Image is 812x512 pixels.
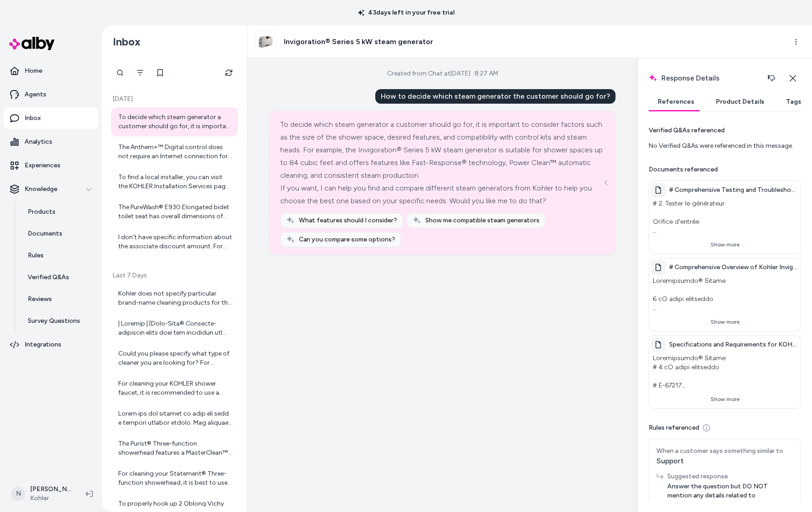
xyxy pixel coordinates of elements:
[649,423,699,432] p: Rules referenced
[284,36,433,47] h3: Invigoration® Series 5 kW steam generator
[111,271,238,280] p: Last 7 Days
[4,178,98,200] button: Knowledge
[118,233,232,251] div: I don't have specific information about the associate discount amount. For detailed information a...
[651,392,799,407] button: Show more
[649,69,781,87] h2: Response Details
[669,186,799,195] span: # Comprehensive Testing and Troubleshooting Guide for Steam Generator Functionality - 9
[25,340,61,349] p: Integrations
[28,316,80,326] p: Survey Questions
[656,456,793,467] div: Support
[131,64,149,82] button: Filter
[649,126,725,135] p: Verified Q&As referenced
[19,288,98,310] a: Reviews
[280,118,605,182] div: To decide which steam generator a customer should go for, it is important to consider factors suc...
[113,35,141,49] h2: Inbox
[118,289,232,307] div: Kohler does not specify particular brand-name cleaning products for the Cinq™ Square filtered sho...
[30,485,71,494] p: [PERSON_NAME]
[669,340,799,349] span: Specifications and Requirements for KOHLER® Invigoration® Series 5 kW Steam Generator (Model K-32...
[111,314,238,343] a: | Loremip | [Dolo-Sita® Consecte-adipiscin elits doei tem incididun utl (0236-ETD-MA)](aliqu://en...
[111,137,238,166] a: The Anthem+™ Digital control does not require an Internet connection for basic setup and operatio...
[649,93,703,111] button: References
[11,487,25,501] span: N
[4,334,98,356] a: Integrations
[220,64,238,82] button: Refresh
[118,113,232,131] div: To decide which steam generator a customer should go for, it is important to consider factors suc...
[25,185,57,194] p: Knowledge
[28,251,44,260] p: Rules
[4,84,98,105] a: Agents
[30,494,71,503] span: Kohler
[656,447,793,456] div: When a customer says something similar to
[649,165,718,174] p: Documents referenced
[118,469,232,487] div: For cleaning your Statement® Three-function showerhead, it is best to use a gentle, non-abrasive ...
[299,216,397,225] span: What features should I consider?
[25,114,41,123] p: Inbox
[111,167,238,196] a: To find a local installer, you can visit the KOHLER Installation Services page and search by your...
[28,207,55,216] p: Products
[111,95,238,104] p: [DATE]
[19,310,98,332] a: Survey Questions
[111,197,238,226] a: The PureWash® E930 Elongated bidet toilet seat has overall dimensions of approximately 16.88 inch...
[667,472,793,481] div: Suggested response
[25,66,42,75] p: Home
[601,177,612,188] button: See more
[777,93,810,111] button: Tags
[651,275,799,315] p: Loremipsumdo® Sitame 6 cO adipi elitseddo E-48989 # Temporin - Utla-Etdolore® magnaaliqu enimadmi...
[669,263,799,272] span: # Comprehensive Overview of Kohler Invigoration® Series 5 kW Steam Generator: Features and Specif...
[9,37,55,50] img: alby Logo
[4,155,98,176] a: Experiences
[19,245,98,266] a: Rules
[118,143,232,161] div: The Anthem+™ Digital control does not require an Internet connection for basic setup and operatio...
[118,409,232,427] div: Lorem ips dol sitamet co adip eli sedd e tempori utlabor etdolo. Mag aliquaen adminimv Q nostrude...
[280,182,605,207] div: If you want, I can help you find and compare different steam generators from Kohler to help you c...
[111,284,238,313] a: Kohler does not specify particular brand-name cleaning products for the Cinq™ Square filtered sho...
[111,344,238,373] a: Could you please specify what type of cleaner you are looking for? For example, are you looking f...
[19,201,98,223] a: Products
[353,8,460,17] p: 43 days left in your free trial
[255,31,276,52] img: aaf94864_rgb
[707,93,773,111] button: Product Details
[25,90,46,99] p: Agents
[28,229,62,238] p: Documents
[375,89,615,104] div: How to decide which steam generator the customer should go for?
[4,131,98,153] a: Analytics
[651,352,799,392] p: Loremipsumdo® Sitame # 4 cO adipi elitseddo # E-67217 | 9/7 TEM Incididu Utlabo | 5-0/72" (46 et)...
[4,60,98,82] a: Home
[118,173,232,191] div: To find a local installer, you can visit the KOHLER Installation Services page and search by your...
[118,203,232,221] div: The PureWash® E930 Elongated bidet toilet seat has overall dimensions of approximately 16.88 inch...
[118,319,232,337] div: | Loremip | [Dolo-Sita® Consecte-adipiscin elits doei tem incididun utl (0236-ETD-MA)](aliqu://en...
[387,69,498,78] div: Created from Chat at [DATE] · 8:27 AM
[4,107,98,129] a: Inbox
[651,315,799,329] button: Show more
[19,266,98,288] a: Verified Q&As
[5,479,78,508] button: N[PERSON_NAME]Kohler
[649,141,801,151] div: No Verified Q&As were referenced in this message.
[111,227,238,256] a: I don't have specific information about the associate discount amount. For detailed information a...
[651,237,799,252] button: Show more
[118,379,232,397] div: For cleaning your KOHLER shower faucet, it is recommended to use a mild soap or detergent with wa...
[28,295,52,304] p: Reviews
[25,137,52,146] p: Analytics
[111,404,238,433] a: Lorem ips dol sitamet co adip eli sedd e tempori utlabor etdolo. Mag aliquaen adminimv Q nostrude...
[118,439,232,457] div: The Purist® Three-function showerhead features a MasterClean™ sprayface, which has an easy-to-cle...
[667,482,793,509] span: Answer the question but DO NOT mention any details related to [GEOGRAPHIC_DATA] or [GEOGRAPHIC_DA...
[651,197,799,237] p: # 2. Tester le générateur Orifice d'entrée - Cordon de commande - Bâtonnet d'essai Déconnecter le...
[111,374,238,403] a: For cleaning your KOHLER shower faucet, it is recommended to use a mild soap or detergent with wa...
[425,216,540,225] span: Show me compatible steam generators
[299,235,395,244] span: Can you compare some options?
[28,273,69,282] p: Verified Q&As
[111,107,238,136] a: To decide which steam generator a customer should go for, it is important to consider factors suc...
[111,434,238,463] a: The Purist® Three-function showerhead features a MasterClean™ sprayface, which has an easy-to-cle...
[118,349,232,367] div: Could you please specify what type of cleaner you are looking for? For example, are you looking f...
[111,464,238,493] a: For cleaning your Statement® Three-function showerhead, it is best to use a gentle, non-abrasive ...
[19,223,98,245] a: Documents
[25,161,61,170] p: Experiences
